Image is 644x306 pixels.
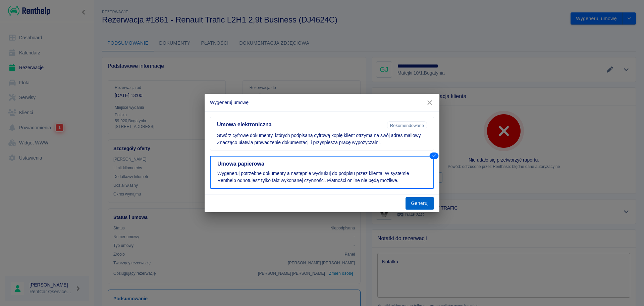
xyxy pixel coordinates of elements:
h2: Wygeneruj umowę [205,94,439,111]
button: Generuj [406,197,434,210]
p: Wygeneruj potrzebne dokumenty a następnie wydrukuj do podpisu przez klienta. W systemie Renthelp ... [217,170,427,184]
button: Umowa papierowaWygeneruj potrzebne dokumenty a następnie wydrukuj do podpisu przez klienta. W sys... [210,156,434,189]
h5: Umowa elektroniczna [217,121,384,128]
h5: Umowa papierowa [217,161,427,167]
span: Rekomendowane [387,123,427,128]
button: Umowa elektronicznaRekomendowaneStwórz cyfrowe dokumenty, których podpisaną cyfrową kopię klient ... [210,117,434,150]
p: Stwórz cyfrowe dokumenty, których podpisaną cyfrową kopię klient otrzyma na swój adres mailowy. Z... [217,132,427,146]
